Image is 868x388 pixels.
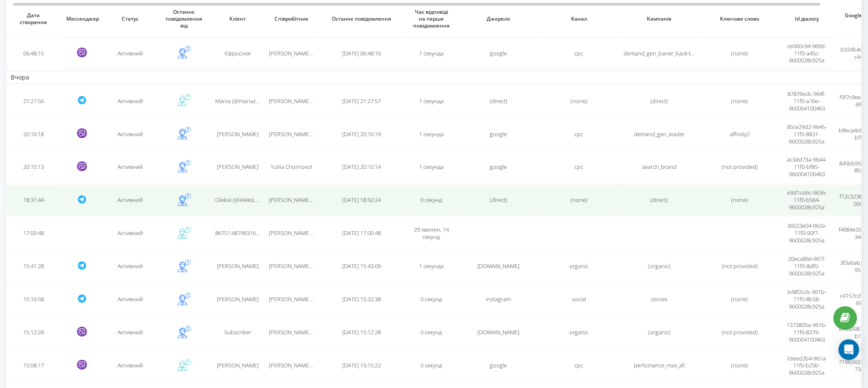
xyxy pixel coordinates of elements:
[575,362,584,370] span: cpc
[342,97,381,105] span: [DATE] 21:27:57
[478,329,520,336] span: [DOMAIN_NAME]
[342,329,381,336] span: [DATE] 15:12:28
[649,263,671,270] span: (organic)
[6,218,60,249] td: 17:00:48
[722,329,758,336] span: (not provided)
[649,329,671,336] span: (organic)
[788,90,826,112] span: 87876edc-964f-11f0-a76e-960004100463
[6,152,60,183] td: 20:10:13
[575,130,584,138] span: cpc
[77,128,87,138] svg: Viber
[66,15,97,22] span: Мессенджер
[269,296,319,303] span: [PERSON_NAME] CC
[651,97,668,105] span: (direct)
[77,327,87,337] svg: Viber
[6,317,60,348] td: 15:12:28
[570,329,589,336] span: organic
[269,130,319,138] span: [PERSON_NAME] CC
[217,15,258,22] span: Клієнт
[787,321,827,344] span: 1373805a-961b-11f0-8379-960004100463
[215,229,265,237] span: 86751:48796316108
[224,329,251,336] span: Subscriber
[570,263,589,270] span: organic
[405,317,458,348] td: 0 секунд
[571,97,587,105] span: (none)
[788,189,827,211] span: e9d1cd6c-9636-11f0-b564-9600028c925a
[342,229,381,237] span: [DATE] 17:00:48
[269,97,319,105] span: [PERSON_NAME] CC
[732,97,748,105] span: (none)
[77,48,87,58] svg: Viber
[722,263,758,270] span: (not provided)
[478,263,520,270] span: [DOMAIN_NAME]
[103,284,157,315] td: Активний
[269,329,319,336] span: [PERSON_NAME] CC
[575,163,584,171] span: cpc
[103,119,157,150] td: Активний
[634,130,685,138] span: demand_gen_leader
[405,152,458,183] td: 1 секунда
[839,339,859,360] div: Open Intercom Messenger
[405,218,458,249] td: 29 хвилин, 14 секунд
[788,123,827,145] span: 85ce29d2-9645-11f0-8831-9600028c925a
[217,130,259,138] span: [PERSON_NAME]
[788,255,826,278] span: 20eca866-961f-11f0-8df0-9600028c925a
[271,15,312,22] span: Співробітник
[571,196,587,204] span: (none)
[6,86,60,117] td: 21:27:56
[103,317,157,348] td: Активний
[651,196,668,204] span: (direct)
[103,251,157,282] td: Активний
[787,156,827,178] span: ac3dd73a-9644-11f0-bf85-960004100463
[217,163,259,171] span: [PERSON_NAME]
[405,350,458,382] td: 0 секунд
[787,15,828,22] span: Id діалогу
[217,296,259,303] span: [PERSON_NAME]
[269,263,319,270] span: [PERSON_NAME] CC
[643,163,677,171] span: search_brand
[572,296,586,303] span: social
[215,97,284,105] span: Mariia (@mariazhurakivska)
[225,49,251,57] span: Єфросінія
[103,152,157,183] td: Активний
[490,196,507,204] span: (direct)
[732,296,748,303] span: (none)
[269,362,346,370] span: [PERSON_NAME] Yalovenko CC
[217,362,259,370] span: [PERSON_NAME]
[217,263,259,270] span: [PERSON_NAME]
[164,9,204,29] span: Останнє повідомлення від
[269,49,319,57] span: [PERSON_NAME] CC
[651,296,668,303] span: stories
[103,37,157,69] td: Активний
[788,288,827,311] span: b48f2cdc-961b-11f0-8b58-9600028c925a
[466,15,531,22] span: Джерело
[269,196,319,204] span: [PERSON_NAME] CC
[627,15,692,22] span: Кампанія
[732,49,748,57] span: (none)
[547,15,611,22] span: Канал
[342,130,381,138] span: [DATE] 20:16:19
[405,86,458,117] td: 1 секунда
[490,49,507,57] span: google
[103,218,157,249] td: Активний
[575,49,584,57] span: cpc
[411,9,452,29] span: Час відповіді на перше повідомлення
[342,296,381,303] span: [DATE] 15:32:38
[722,163,758,171] span: (not provided)
[490,97,507,105] span: (direct)
[732,362,748,370] span: (none)
[342,49,381,57] span: [DATE] 06:48:16
[788,222,827,244] span: 36023e04-962a-11f0-90f7-9600028c925a
[405,185,458,216] td: 0 секунд
[110,15,151,22] span: Статус
[215,196,272,204] span: Oleksii (@AleksLion86)
[634,362,685,370] span: perfomance_max_all
[103,86,157,117] td: Активний
[13,12,54,25] span: Дата створення
[6,37,60,69] td: 06:48:15
[77,162,87,171] svg: Viber
[490,130,507,138] span: google
[6,185,60,216] td: 18:31:44
[269,229,319,237] span: [PERSON_NAME] CC
[730,130,750,138] span: affinity2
